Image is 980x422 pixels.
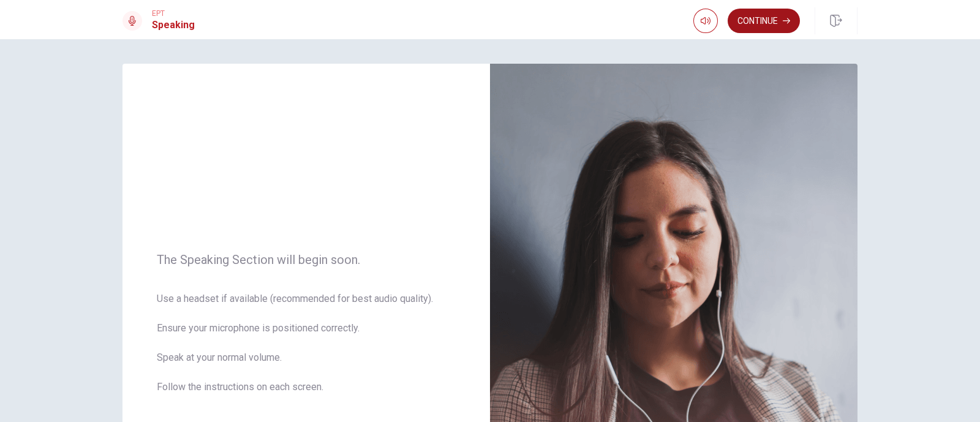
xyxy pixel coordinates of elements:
[152,18,195,32] h1: Speaking
[157,252,456,267] span: The Speaking Section will begin soon.
[152,9,195,18] span: EPT
[157,292,456,409] span: Use a headset if available (recommended for best audio quality). Ensure your microphone is positi...
[728,9,800,33] button: Continue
